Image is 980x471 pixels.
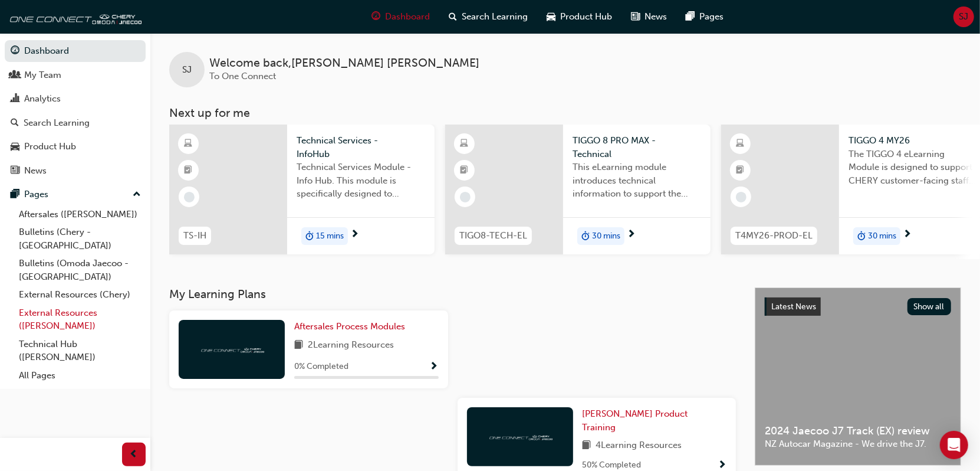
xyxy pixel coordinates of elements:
[308,338,394,353] span: 2 Learning Resources
[686,9,695,24] span: pages-icon
[547,9,555,24] span: car-icon
[24,164,47,178] div: News
[11,70,19,81] span: people-icon
[488,431,553,442] img: oneconnect
[461,163,469,178] span: booktick-icon
[5,88,146,110] a: Analytics
[430,362,439,372] span: Show Progress
[11,189,19,200] span: pages-icon
[209,71,276,81] span: To One Connect
[24,92,61,106] div: Analytics
[5,112,146,134] a: Search Learning
[857,228,866,244] span: duration-icon
[849,134,977,148] span: TIGGO 4 MY26
[718,460,726,471] span: Show Progress
[573,161,701,201] span: This eLearning module introduces technical information to support the entry level knowledge requi...
[631,9,640,24] span: news-icon
[459,229,527,243] span: TIGO8-TECH-EL
[5,40,146,62] a: Dashboard
[182,63,192,77] span: SJ
[183,229,206,243] span: TS-IH
[185,136,193,152] span: learningResourceType_ELEARNING-icon
[537,5,621,29] a: car-iconProduct Hub
[14,304,146,335] a: External Resources ([PERSON_NAME])
[199,344,264,355] img: oneconnect
[5,160,146,182] a: News
[209,57,479,70] span: Welcome back , [PERSON_NAME] [PERSON_NAME]
[11,118,19,129] span: search-icon
[5,184,146,205] button: Pages
[755,287,961,466] a: Latest NewsShow all2024 Jaecoo J7 Track (EX) reviewNZ Autocar Magazine - We drive the J7.
[583,439,591,453] span: book-icon
[11,94,19,104] span: chart-icon
[849,148,977,188] span: The TIGGO 4 eLearning Module is designed to support CHERY customer-facing staff with the product ...
[184,192,195,202] span: learningRecordVerb_NONE-icon
[133,187,141,202] span: up-icon
[14,205,146,224] a: Aftersales ([PERSON_NAME])
[24,188,48,201] div: Pages
[699,10,724,24] span: Pages
[765,297,951,316] a: Latest NewsShow all
[14,223,146,254] a: Bulletins (Chery - [GEOGRAPHIC_DATA])
[130,447,139,462] span: prev-icon
[371,9,380,24] span: guage-icon
[185,163,193,178] span: booktick-icon
[294,338,303,353] span: book-icon
[736,163,745,178] span: booktick-icon
[14,254,146,286] a: Bulletins (Omoda Jaecoo - [GEOGRAPHIC_DATA])
[362,5,439,29] a: guage-iconDashboard
[14,367,146,385] a: All Pages
[5,38,146,184] button: DashboardMy TeamAnalyticsSearch LearningProduct HubNews
[583,408,688,433] span: [PERSON_NAME] Product Training
[316,230,344,243] span: 15 mins
[460,192,471,202] span: learningRecordVerb_NONE-icon
[596,439,682,453] span: 4 Learning Resources
[583,407,727,434] a: [PERSON_NAME] Product Training
[430,359,439,374] button: Show Progress
[5,136,146,158] a: Product Hub
[581,228,590,244] span: duration-icon
[14,286,146,304] a: External Resources (Chery)
[297,161,425,201] span: Technical Services Module - Info Hub. This module is specifically designed to address the require...
[627,230,636,240] span: next-icon
[940,431,968,459] div: Open Intercom Messenger
[959,10,969,24] span: SJ
[953,6,974,27] button: SJ
[294,360,348,374] span: 0 % Completed
[449,9,457,24] span: search-icon
[560,10,612,24] span: Product Hub
[573,134,701,161] span: TIGGO 8 PRO MAX - Technical
[24,116,90,130] div: Search Learning
[14,335,146,367] a: Technical Hub ([PERSON_NAME])
[169,287,736,301] h3: My Learning Plans
[24,68,61,82] div: My Team
[907,298,952,315] button: Show all
[736,192,746,202] span: learningRecordVerb_NONE-icon
[765,424,951,438] span: 2024 Jaecoo J7 Track (EX) review
[294,321,405,332] span: Aftersales Process Modules
[11,142,19,152] span: car-icon
[868,230,896,243] span: 30 mins
[621,5,676,29] a: news-iconNews
[6,5,142,28] img: oneconnect
[903,230,912,240] span: next-icon
[24,140,76,153] div: Product Hub
[461,136,469,152] span: learningResourceType_ELEARNING-icon
[5,64,146,86] a: My Team
[439,5,537,29] a: search-iconSearch Learning
[676,5,733,29] a: pages-iconPages
[294,320,410,333] a: Aftersales Process Modules
[350,230,359,240] span: next-icon
[150,106,980,120] h3: Next up for me
[735,229,813,243] span: T4MY26-PROD-EL
[592,230,620,243] span: 30 mins
[385,10,430,24] span: Dashboard
[771,302,816,312] span: Latest News
[462,10,528,24] span: Search Learning
[305,228,314,244] span: duration-icon
[169,125,435,254] a: TS-IHTechnical Services - InfoHubTechnical Services Module - Info Hub. This module is specificall...
[644,10,667,24] span: News
[765,437,951,451] span: NZ Autocar Magazine - We drive the J7.
[11,46,19,57] span: guage-icon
